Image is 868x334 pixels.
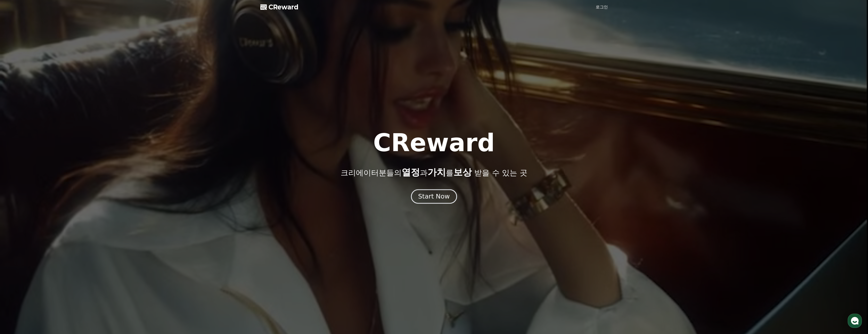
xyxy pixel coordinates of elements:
span: 열정 [402,167,420,177]
a: 설정 [66,161,98,174]
a: 로그인 [596,4,608,10]
span: 대화 [46,169,53,173]
a: CReward [260,3,298,11]
a: Start Now [412,195,456,200]
button: Start Now [411,189,457,204]
div: Start Now [418,192,450,201]
a: 대화 [34,161,66,174]
span: 설정 [78,169,85,173]
h1: CReward [373,131,495,155]
span: 보상 [453,167,472,177]
span: CReward [269,3,298,11]
span: 홈 [16,169,19,173]
p: 크리에이터분들의 과 를 받을 수 있는 곳 [341,167,527,177]
span: 가치 [428,167,446,177]
a: 홈 [2,161,34,174]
